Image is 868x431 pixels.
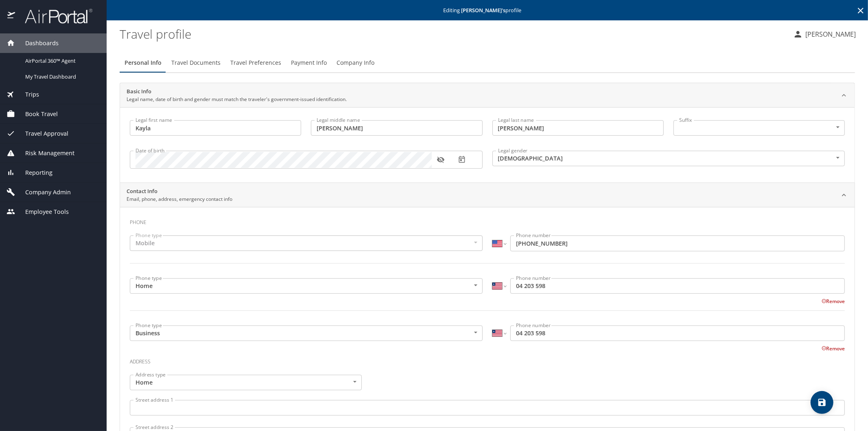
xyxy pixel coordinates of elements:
span: Travel Preferences [230,58,281,68]
h3: Address [130,353,845,367]
span: Reporting [15,168,52,177]
span: Book Travel [15,110,58,119]
div: Basic InfoLegal name, date of birth and gender must match the traveler's government-issued identi... [120,83,855,108]
span: My Travel Dashboard [25,73,97,81]
div: ​ [673,120,845,136]
span: AirPortal 360™ Agent [25,57,97,65]
h2: Contact Info [127,187,232,196]
img: airportal-logo.png [16,8,92,24]
h1: Travel profile [120,21,787,46]
div: Contact InfoEmail, phone, address, emergency contact info [120,183,855,207]
p: Editing profile [109,8,866,13]
p: Legal name, date of birth and gender must match the traveler's government-issued identification. [127,96,347,103]
p: [PERSON_NAME] [803,29,856,39]
div: Mobile [130,235,483,251]
div: [DEMOGRAPHIC_DATA] [492,151,845,166]
div: Home [130,375,362,390]
div: Business [130,325,483,341]
p: Email, phone, address, emergency contact info [127,196,232,203]
h2: Basic Info [127,88,347,96]
button: [PERSON_NAME] [790,27,859,42]
span: Company Admin [15,188,71,197]
span: Personal Info [125,58,162,68]
span: Travel Approval [15,129,68,138]
span: Risk Management [15,149,74,158]
div: Profile [120,53,855,73]
button: Remove [822,345,845,352]
div: Basic InfoLegal name, date of birth and gender must match the traveler's government-issued identi... [120,107,855,183]
strong: [PERSON_NAME] 's [461,7,506,14]
span: Dashboards [15,39,59,48]
span: Travel Documents [171,58,221,68]
div: Home [130,278,483,294]
button: Remove [822,298,845,305]
h3: Phone [130,213,845,227]
span: Trips [15,90,39,99]
img: icon-airportal.png [7,8,16,24]
span: Payment Info [291,58,327,68]
span: Company Info [337,58,374,68]
button: save [811,391,833,414]
span: Employee Tools [15,207,69,216]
